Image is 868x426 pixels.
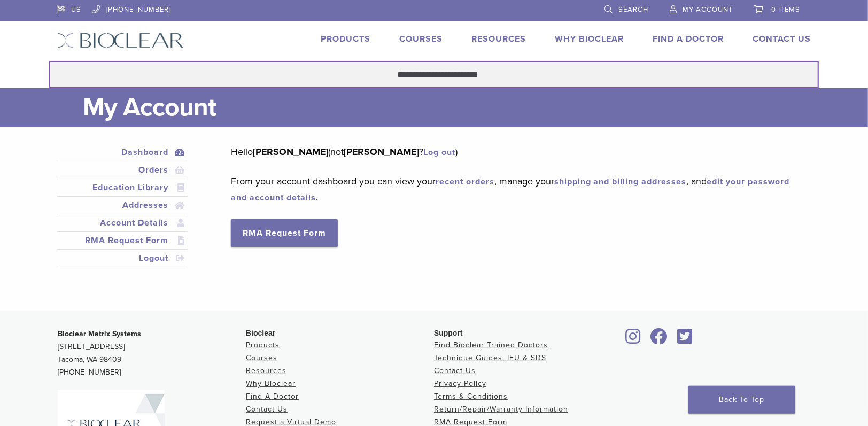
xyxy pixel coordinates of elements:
[622,335,645,345] a: Bioclear
[59,146,185,159] a: Dashboard
[246,392,299,401] a: Find A Doctor
[246,329,275,337] span: Bioclear
[434,392,508,401] a: Terms & Conditions
[57,144,188,280] nav: Account pages
[434,353,546,362] a: Technique Guides, IFU & SDS
[423,147,455,158] a: Log out
[231,219,338,247] a: RMA Request Form
[653,34,724,44] a: Find A Doctor
[59,216,185,229] a: Account Details
[246,353,277,362] a: Courses
[246,366,286,375] a: Resources
[434,340,548,350] a: Find Bioclear Trained Doctors
[399,34,443,44] a: Courses
[688,386,795,414] a: Back To Top
[434,379,486,388] a: Privacy Policy
[57,33,184,48] img: Bioclear
[673,335,696,345] a: Bioclear
[618,5,648,14] span: Search
[59,199,185,212] a: Addresses
[434,405,568,414] a: Return/Repair/Warranty Information
[344,146,419,158] strong: [PERSON_NAME]
[434,329,463,337] span: Support
[246,379,296,388] a: Why Bioclear
[231,173,795,205] p: From your account dashboard you can view your , manage your , and .
[59,181,185,194] a: Education Library
[436,176,494,187] a: recent orders
[231,144,795,160] p: Hello (not ? )
[321,34,370,44] a: Products
[59,252,185,265] a: Logout
[554,176,687,187] a: shipping and billing addresses
[83,88,811,127] h1: My Account
[246,340,280,350] a: Products
[253,146,328,158] strong: [PERSON_NAME]
[471,34,526,44] a: Resources
[771,5,800,14] span: 0 items
[647,335,671,345] a: Bioclear
[246,405,288,414] a: Contact Us
[555,34,624,44] a: Why Bioclear
[59,234,185,247] a: RMA Request Form
[58,329,141,338] strong: Bioclear Matrix Systems
[683,5,733,14] span: My Account
[59,164,185,176] a: Orders
[753,34,811,44] a: Contact Us
[434,366,476,375] a: Contact Us
[58,328,246,379] p: [STREET_ADDRESS] Tacoma, WA 98409 [PHONE_NUMBER]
